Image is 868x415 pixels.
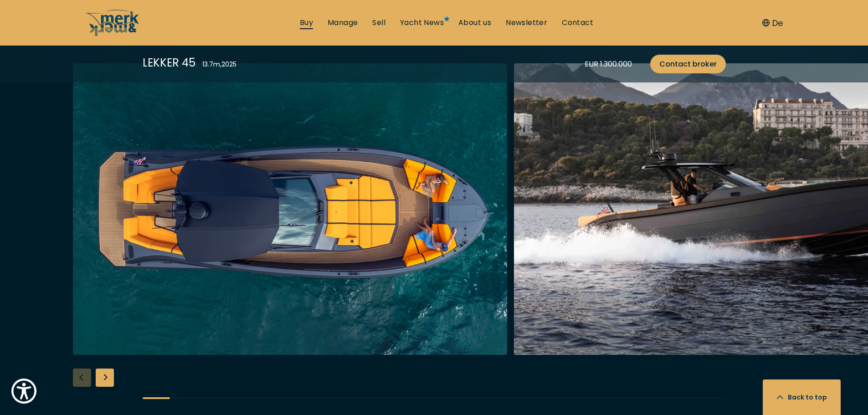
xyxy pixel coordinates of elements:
[506,18,547,28] a: Newsletter
[143,55,195,71] div: LEKKER 45
[762,17,783,29] button: De
[659,58,717,70] span: Contact broker
[73,63,507,355] img: Merk&Merk
[9,376,39,406] button: Show Accessibility Preferences
[562,18,593,28] a: Contact
[650,55,726,73] a: Contact broker
[763,379,841,415] button: Back to top
[300,18,313,28] a: Buy
[400,18,444,28] a: Yacht News
[328,18,358,28] a: Manage
[202,60,236,69] div: 13.7 m , 2025
[96,369,114,387] div: Next slide
[85,29,140,39] a: /
[458,18,491,28] a: About us
[372,18,385,28] a: Sell
[585,58,632,70] div: EUR 1.300.000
